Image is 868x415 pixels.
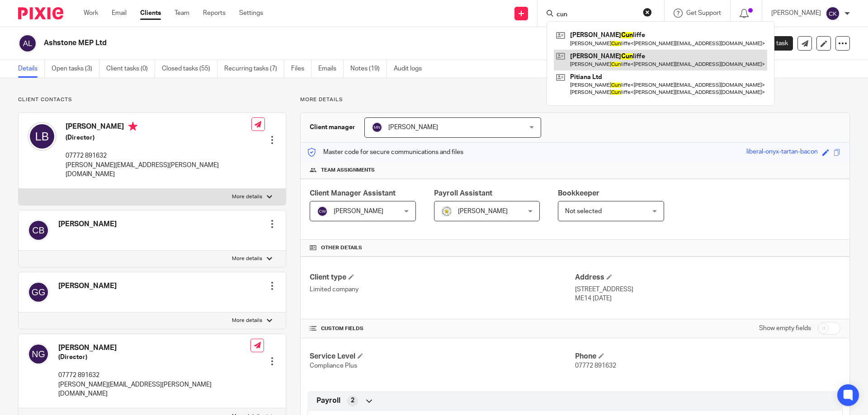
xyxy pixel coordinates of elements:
span: [PERSON_NAME] [334,208,383,214]
p: Client contacts [18,96,286,103]
p: 07772 891632 [58,371,250,380]
span: Client Manager Assistant [310,190,396,197]
a: Details [18,60,45,78]
label: Show empty fields [759,324,811,333]
span: Compliance Plus [310,363,357,369]
h2: Ashstone MEP Ltd [44,38,590,48]
img: svg%3E [826,6,840,21]
a: Emails [318,60,344,78]
img: svg%3E [18,34,37,53]
img: svg%3E [28,122,57,151]
span: [PERSON_NAME] [388,124,438,131]
a: Settings [239,9,263,18]
div: liberal-onyx-tartan-bacon [746,147,818,158]
p: 07772 891632 [66,151,251,160]
span: 2 [351,396,354,405]
h4: Service Level [310,352,575,361]
h5: (Director) [66,133,251,142]
a: Notes (19) [350,60,387,78]
span: 07772 891632 [575,363,616,369]
img: svg%3E [372,122,382,133]
h4: [PERSON_NAME] [58,281,117,291]
h4: [PERSON_NAME] [58,343,250,353]
h3: Client manager [310,123,355,132]
a: Client tasks (0) [106,60,155,78]
p: [PERSON_NAME][EMAIL_ADDRESS][PERSON_NAME][DOMAIN_NAME] [58,380,250,399]
h4: Address [575,273,840,282]
input: Search [556,11,637,19]
p: More details [300,96,850,103]
p: ME14 [DATE] [575,294,840,303]
p: [PERSON_NAME] [771,9,821,18]
a: Recurring tasks (7) [224,60,284,78]
span: Get Support [686,10,721,16]
a: Clients [140,9,161,18]
span: Other details [321,244,362,252]
span: [PERSON_NAME] [458,208,508,214]
span: Team assignments [321,167,375,174]
p: More details [232,193,262,201]
img: svg%3E [28,281,49,303]
h4: Client type [310,273,575,282]
span: Payroll [316,396,340,406]
p: Limited company [310,285,575,294]
h5: (Director) [58,353,250,362]
h4: [PERSON_NAME] [66,122,251,133]
p: More details [232,317,262,324]
a: Email [112,9,127,18]
a: Audit logs [394,60,429,78]
h4: CUSTOM FIELDS [310,325,575,332]
a: Reports [203,9,226,18]
h4: [PERSON_NAME] [58,219,117,229]
img: Capture2.PNG [441,206,452,217]
a: Work [84,9,98,18]
button: Clear [643,8,652,17]
a: Open tasks (3) [52,60,99,78]
img: svg%3E [28,343,49,365]
p: Master code for secure communications and files [307,148,463,157]
span: Bookkeeper [558,190,599,197]
span: Payroll Assistant [434,190,492,197]
i: Primary [128,122,137,131]
a: Closed tasks (55) [162,60,217,78]
img: svg%3E [28,219,49,241]
p: [PERSON_NAME][EMAIL_ADDRESS][PERSON_NAME][DOMAIN_NAME] [66,161,251,179]
h4: Phone [575,352,840,361]
img: Pixie [18,7,63,19]
p: [STREET_ADDRESS] [575,285,840,294]
p: More details [232,255,262,262]
a: Team [175,9,189,18]
img: svg%3E [317,206,328,217]
span: Not selected [565,208,602,214]
a: Files [291,60,311,78]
